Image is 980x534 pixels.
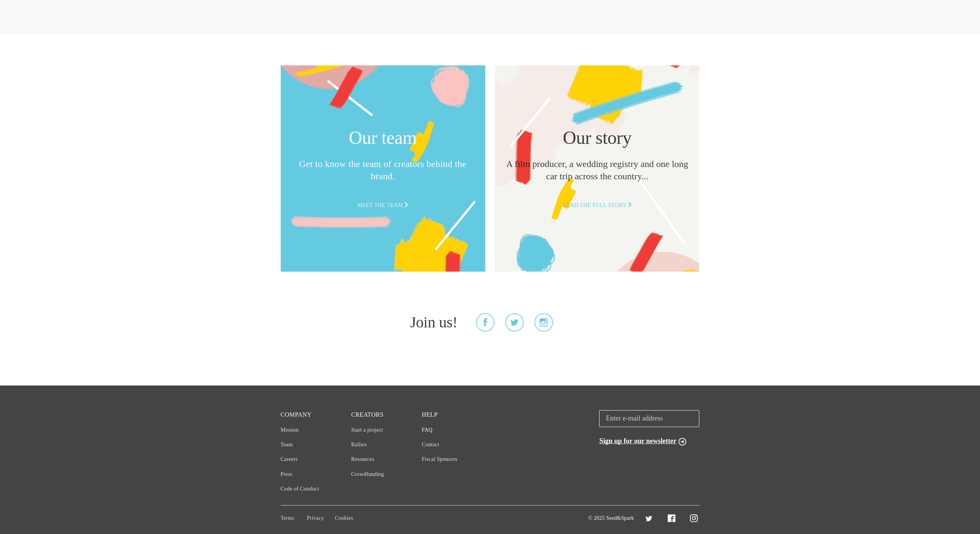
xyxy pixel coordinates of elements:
span: Sign up for our newsletter [599,437,676,445]
a: Careers [281,456,298,462]
h1: Our story [504,127,690,149]
a: Resources [351,456,374,462]
button: Sign up for our newsletter [599,436,686,447]
a: Help [422,411,437,418]
p: Meet the team [290,201,476,210]
a: Code of Conduct [281,486,319,492]
a: Creators [351,411,384,418]
a: Fiscal Sponsors [422,456,457,462]
a: Mission [281,427,299,433]
p: © 2025 Seed&Spark [588,514,634,522]
h2: Join us! [410,313,457,332]
a: Press [281,471,293,477]
p: Read the full story [504,201,690,210]
a: Contact [422,442,439,447]
h4: Get to know the team of creators behind the brand. [290,158,476,182]
a: Cookies [335,515,364,521]
a: Our team Get to know the team of creators behind the brand. Meet the team [281,65,485,272]
a: Company [281,411,312,418]
a: FAQ [422,427,432,433]
a: Privacy [307,515,335,521]
a: Rallies [351,442,367,447]
h1: Our team [290,127,476,149]
a: Start a project [351,427,383,433]
a: Terms [281,515,305,521]
input: Enter e-mail address [599,410,699,427]
a: Team [281,442,293,447]
a: Crowdfunding [351,471,384,477]
h4: A film producer, a wedding registry and one long car trip across the country... [504,158,690,182]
